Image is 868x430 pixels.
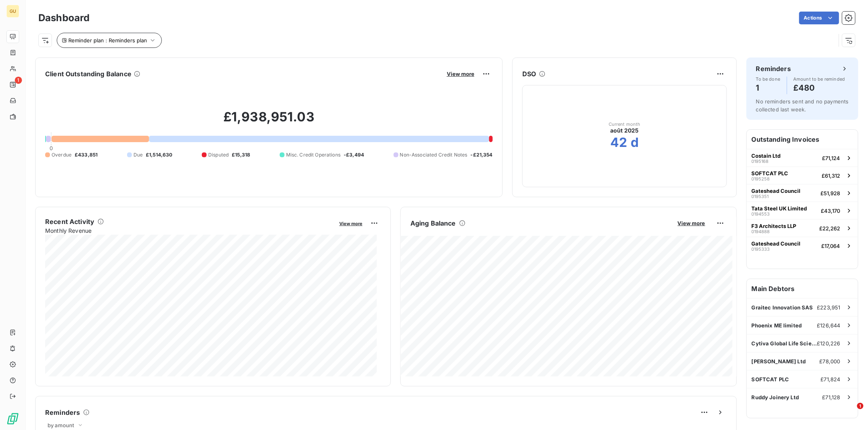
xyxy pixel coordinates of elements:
[817,322,840,329] span: £126,644
[678,220,705,226] span: View more
[752,304,813,311] span: Graitec Innovation SAS
[752,159,769,164] span: 0195168
[752,194,769,199] span: 0195351
[344,151,364,159] span: -£3,494
[675,220,708,227] button: View more
[752,229,770,234] span: 0194888
[752,394,799,400] span: Ruddy Joinery Ltd
[45,226,334,235] span: Monthly Revenue
[752,340,817,347] span: Cytiva Global Life Sciences
[817,340,840,347] span: £120,226
[747,279,858,298] h6: Main Debtors
[286,151,340,159] span: Misc. Credit Operations
[6,5,19,18] div: GU
[752,223,796,229] span: F3 Architects LLP
[756,81,780,94] h4: 1
[821,208,840,214] span: £43,170
[447,71,474,77] span: View more
[756,64,791,73] h6: Reminders
[821,190,840,196] span: £51,928
[57,33,162,48] button: Reminder plan : Reminders plan
[610,127,639,135] span: août 2025
[752,247,770,252] span: 0195333
[6,78,19,91] a: 1
[752,153,781,159] span: Costain Ltd
[68,37,147,44] span: Reminder plan : Reminders plan
[794,77,845,81] span: Amount to be reminded
[400,151,468,159] span: Non-Associated Credit Notes
[799,12,839,24] button: Actions
[822,155,840,161] span: £71,124
[50,145,53,151] span: 0
[45,408,80,417] h6: Reminders
[522,69,536,79] h6: DSO
[133,151,143,159] span: Due
[6,412,19,425] img: Logo LeanPay
[752,322,802,329] span: Phoenix ME limited
[208,151,229,159] span: Disputed
[48,422,74,428] span: by amount
[471,151,493,159] span: -£21,354
[752,176,770,181] span: 0195258
[756,98,849,113] span: No reminders sent and no payments collected last week.
[337,220,365,227] button: View more
[631,135,639,151] h2: d
[45,109,493,133] h2: £1,938,951.03
[52,151,72,159] span: Overdue
[747,166,858,184] button: SOFTCAT PLC0195258£61,312
[752,188,801,194] span: Gateshead Council
[146,151,173,159] span: £1,514,630
[794,81,845,94] h4: £480
[822,243,840,249] span: £17,064
[820,225,840,232] span: £22,262
[747,184,858,202] button: Gateshead Council0195351£51,928
[752,205,807,212] span: Tata Steel UK Limited
[232,151,250,159] span: £15,318
[45,69,131,79] h6: Client Outstanding Balance
[752,240,801,247] span: Gateshead Council
[821,376,840,382] span: £71,824
[45,217,94,226] h6: Recent Activity
[752,376,789,382] span: SOFTCAT PLC
[75,151,98,159] span: £433,851
[15,77,22,84] span: 1
[752,170,788,176] span: SOFTCAT PLC
[857,403,864,409] span: 1
[410,218,456,228] h6: Aging Balance
[752,212,770,216] span: 0194553
[820,358,840,365] span: £78,000
[756,77,780,81] span: To be done
[747,149,858,166] button: Costain Ltd0195168£71,124
[339,221,362,226] span: View more
[444,70,477,77] button: View more
[38,11,90,25] h3: Dashboard
[747,130,858,149] h6: Outstanding Invoices
[747,202,858,219] button: Tata Steel UK Limited0194553£43,170
[609,122,641,127] span: Current month
[752,358,806,365] span: [PERSON_NAME] Ltd
[841,403,860,422] iframe: Intercom live chat
[817,304,840,311] span: £223,951
[747,219,858,237] button: F3 Architects LLP0194888£22,262
[822,172,840,179] span: £61,312
[747,237,858,254] button: Gateshead Council0195333£17,064
[822,394,840,400] span: £71,128
[611,135,627,151] h2: 42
